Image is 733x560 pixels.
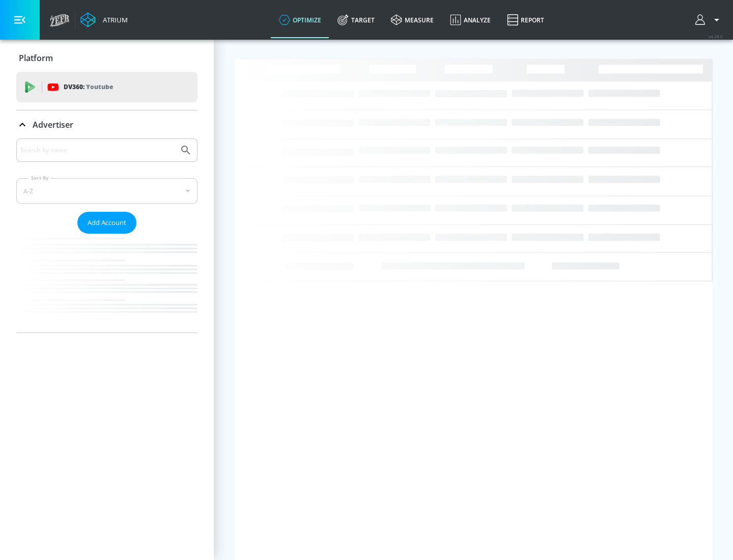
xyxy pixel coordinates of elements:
div: Atrium [99,15,128,24]
div: Advertiser [16,138,198,332]
a: Target [329,2,383,38]
p: DV360: [64,81,113,93]
button: Add Account [77,212,136,234]
a: Analyze [442,2,499,38]
nav: list of Advertiser [16,234,198,332]
div: A-Z [16,178,198,204]
p: Advertiser [33,119,73,130]
div: Advertiser [16,110,198,139]
input: Search by name [20,144,175,157]
a: Report [499,2,552,38]
p: Platform [19,52,53,64]
p: Youtube [86,81,113,92]
div: Platform [16,44,198,72]
span: Add Account [88,217,126,229]
label: Sort By [29,175,51,181]
a: measure [383,2,442,38]
a: optimize [271,2,329,38]
a: Atrium [80,12,128,27]
div: DV360: Youtube [16,72,198,102]
span: v 4.28.0 [709,34,723,39]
